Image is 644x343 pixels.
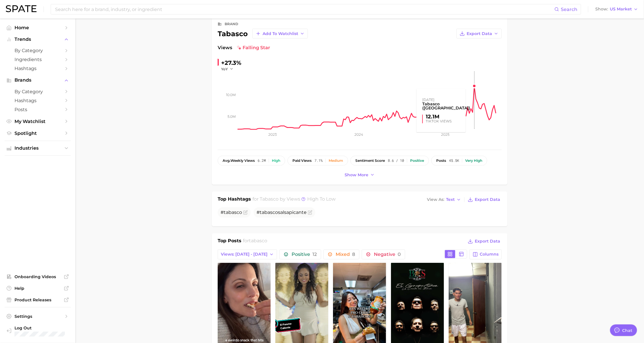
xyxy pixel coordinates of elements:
[218,250,277,259] button: Views: [DATE] - [DATE]
[221,67,228,71] span: YoY
[314,159,323,163] span: 7.1%
[54,4,554,14] input: Search here for a brand, industry, or ingredient
[14,286,61,291] span: Help
[5,96,71,105] a: Hashtags
[5,129,71,138] a: Spotlight
[5,324,71,339] a: Log out. Currently logged in with e-mail jhayes@hunterpr.com.
[446,198,455,201] span: Text
[467,31,492,36] span: Export Data
[308,196,336,202] span: high to low
[272,159,280,163] div: High
[441,132,450,137] tspan: 2025
[14,131,61,136] span: Spotlight
[427,198,444,201] span: View As
[237,45,241,50] img: falling star
[253,196,336,204] h2: for by Views
[14,25,61,30] span: Home
[5,312,71,321] a: Settings
[14,314,61,319] span: Settings
[5,64,71,73] a: Hashtags
[449,159,459,163] span: 45.5k
[466,196,502,204] button: Export Data
[14,66,61,71] span: Hashtags
[243,210,248,215] button: Flag as miscategorized or irrelevant
[354,132,363,137] tspan: 2024
[228,114,236,119] tspan: 5.0m
[345,173,368,177] span: Show more
[260,196,279,202] span: tabasco
[218,156,285,166] button: avg.weekly views6.2mHigh
[5,35,71,44] button: Trends
[5,55,71,64] a: Ingredients
[221,58,241,67] div: +27.3%
[260,210,278,215] span: tabasco
[5,296,71,304] a: Product Releases
[14,107,61,112] span: Posts
[5,272,71,281] a: Onboarding Videos
[14,119,61,124] span: My Watchlist
[288,156,348,166] button: paid views7.1%Medium
[223,158,230,163] abbr: average
[329,159,343,163] div: Medium
[336,252,355,257] span: Mixed
[5,117,71,126] a: My Watchlist
[466,237,502,245] button: Export Data
[308,210,312,215] button: Flag as miscategorized or irrelevant
[14,274,61,279] span: Onboarding Videos
[352,252,355,257] span: 8
[221,67,234,71] button: YoY
[5,284,71,293] a: Help
[475,197,500,202] span: Export Data
[5,144,71,153] button: Industries
[355,159,385,163] span: sentiment score
[312,252,317,257] span: 12
[221,210,242,215] span: #
[292,159,312,163] span: paid views
[5,87,71,96] a: by Category
[561,7,577,12] span: Search
[5,23,71,32] a: Home
[14,98,61,103] span: Hashtags
[218,237,241,246] h1: Top Posts
[480,252,499,257] span: Columns
[268,132,277,137] tspan: 2023
[594,5,640,13] button: ShowUS Market
[252,29,308,38] button: Add to Watchlist
[218,29,308,38] div: tabasco
[475,239,500,244] span: Export Data
[14,78,61,83] span: Brands
[249,238,268,243] span: tabasco
[14,57,61,62] span: Ingredients
[14,325,66,331] span: Log Out
[223,159,255,163] span: weekly views
[225,21,238,27] div: brand
[5,76,71,85] button: Brands
[456,29,502,38] button: Export Data
[610,8,632,11] span: US Market
[595,8,608,11] span: Show
[14,89,61,94] span: by Category
[350,156,429,166] button: sentiment score8.6 / 10Positive
[343,171,376,179] button: Show more
[218,196,251,204] h1: Top Hashtags
[470,250,502,259] button: Columns
[425,196,463,203] button: View AsText
[465,159,482,163] div: Very high
[226,93,236,97] tspan: 10.0m
[243,237,268,246] h2: for
[6,5,37,12] img: SPATE
[14,146,61,151] span: Industries
[221,252,268,257] span: Views: [DATE] - [DATE]
[374,252,401,257] span: Negative
[398,252,401,257] span: 0
[388,159,404,163] span: 8.6 / 10
[431,156,487,166] button: posts45.5kVery high
[292,252,317,257] span: Positive
[5,105,71,114] a: Posts
[14,297,61,302] span: Product Releases
[258,159,266,163] span: 6.2m
[436,159,446,163] span: posts
[256,210,307,215] span: # salsapicante
[237,44,270,51] span: falling star
[224,210,242,215] span: tabasco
